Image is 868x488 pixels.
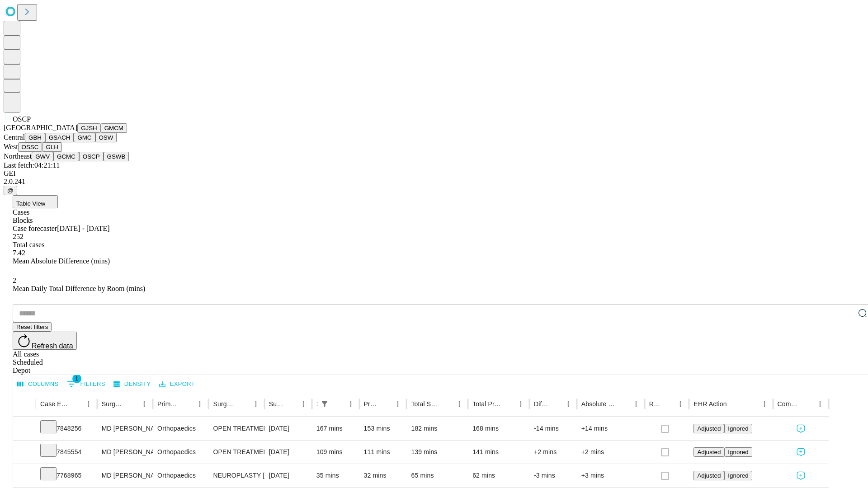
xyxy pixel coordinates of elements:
span: Table View [16,200,45,207]
button: Sort [617,398,630,410]
div: 153 mins [364,417,402,440]
div: Absolute Difference [581,400,616,408]
span: 252 [13,233,24,240]
span: @ [7,187,14,194]
div: OPEN TREATMENT TRIMALLEOLAR [MEDICAL_DATA] [213,417,259,440]
button: Ignored [724,447,752,457]
button: Expand [18,468,31,484]
span: Ignored [728,472,748,479]
div: Total Scheduled Duration [411,400,439,408]
button: Density [111,377,153,391]
div: 109 mins [316,441,355,464]
span: Mean Daily Total Difference by Room (mins) [13,285,145,292]
button: GMC [74,133,95,142]
div: [DATE] [269,417,307,440]
button: Menu [814,398,826,410]
div: 167 mins [316,417,355,440]
span: Refresh data [32,342,73,350]
button: Menu [344,398,357,410]
button: Sort [801,398,814,410]
span: OSCP [13,115,31,123]
button: Menu [193,398,206,410]
div: MD [PERSON_NAME] [102,417,148,440]
div: Orthopaedics [157,417,204,440]
div: 7768965 [40,464,93,487]
div: 7848256 [40,417,93,440]
button: Sort [332,398,344,410]
button: Sort [440,398,453,410]
div: Orthopaedics [157,441,204,464]
span: 2 [13,277,16,284]
div: +14 mins [581,417,640,440]
div: [DATE] [269,464,307,487]
div: Primary Service [157,400,180,408]
div: +2 mins [581,441,640,464]
button: Menu [514,398,527,410]
div: 139 mins [411,441,463,464]
button: Menu [392,398,404,410]
button: Menu [297,398,310,410]
button: Sort [502,398,514,410]
button: Adjusted [693,471,724,480]
button: Expand [18,445,31,460]
div: Comments [778,400,800,408]
span: 1 [72,374,81,383]
button: Table View [13,195,58,208]
div: 32 mins [364,464,402,487]
div: GEI [4,169,864,178]
span: [GEOGRAPHIC_DATA] [4,124,77,131]
div: Difference [534,400,548,408]
span: 7.42 [13,249,25,257]
div: 65 mins [411,464,463,487]
button: Sort [549,398,562,410]
div: EHR Action [693,400,726,408]
div: Surgeon Name [102,400,124,408]
div: +3 mins [581,464,640,487]
div: -3 mins [534,464,572,487]
span: Adjusted [697,425,721,432]
span: Northeast [4,152,32,160]
span: Central [4,133,25,141]
button: Menu [82,398,95,410]
div: NEUROPLASTY [MEDICAL_DATA] AT [GEOGRAPHIC_DATA] [213,464,259,487]
div: MD [PERSON_NAME] [102,464,148,487]
button: Export [157,377,197,391]
span: Case forecaster [13,225,57,232]
div: 1 active filter [318,398,331,410]
button: Show filters [65,377,108,391]
button: Refresh data [13,332,77,350]
button: Sort [661,398,674,410]
div: Orthopaedics [157,464,204,487]
button: Sort [70,398,82,410]
button: Menu [138,398,151,410]
div: 35 mins [316,464,355,487]
div: OPEN TREATMENT DISTAL RADIAL INTRA-ARTICULAR FRACTURE OR EPIPHYSEAL SEPARATION [MEDICAL_DATA] 3 0... [213,441,259,464]
div: 7845554 [40,441,93,464]
button: Menu [250,398,262,410]
span: West [4,143,18,150]
span: Adjusted [697,472,721,479]
button: OSSC [18,142,42,152]
button: Menu [562,398,575,410]
button: GLH [42,142,61,152]
div: -14 mins [534,417,572,440]
button: Menu [630,398,642,410]
button: Sort [379,398,392,410]
div: 62 mins [472,464,525,487]
div: Resolved in EHR [649,400,661,408]
button: Adjusted [693,424,724,433]
span: Ignored [728,425,748,432]
span: Reset filters [16,324,48,330]
div: 111 mins [364,441,402,464]
div: Surgery Name [213,400,236,408]
button: GSWB [104,152,129,161]
button: GJSH [77,123,101,133]
button: @ [4,186,17,195]
div: 2.0.241 [4,178,864,186]
div: Scheduled In Room Duration [316,400,317,408]
div: [DATE] [269,441,307,464]
button: Sort [284,398,297,410]
button: Sort [728,398,741,410]
button: GBH [25,133,45,142]
button: Reset filters [13,322,52,332]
